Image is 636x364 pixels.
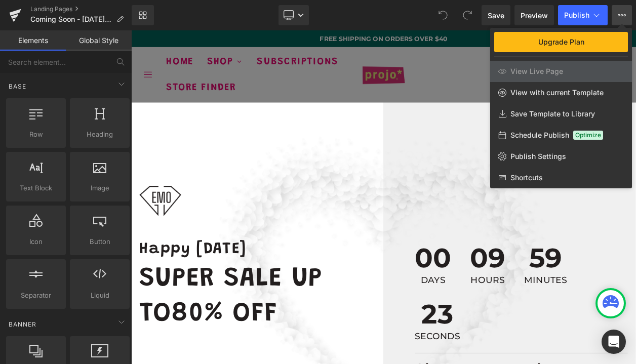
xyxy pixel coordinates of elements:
font: 80% off [49,328,177,360]
span: Save [488,10,504,21]
span: View with current Template [510,88,604,97]
span: Text Block [9,183,63,193]
span: Coming Soon - [DATE] 19:13:27 [30,15,112,23]
a: Preview [514,5,554,25]
span: Publish [564,11,589,19]
span: Save Template to Library [510,109,595,118]
span: Liquid [73,290,127,301]
span: Separator [9,290,63,301]
span: Button [73,236,127,247]
h2: Happy [DATE] [10,251,299,281]
button: Upgrade PlanView Live PageView with current TemplateSave Template to LibrarySchedule PublishOptim... [612,5,632,25]
span: Base [8,82,27,91]
strong: Super Sale Up To [10,286,232,360]
span: Image [73,183,127,193]
a: Landing Pages [30,5,132,13]
span: 00 [344,260,388,297]
button: Publish [558,5,608,25]
span: Row [9,129,63,140]
span: Icon [9,236,63,247]
span: Upgrade Plan [538,38,584,46]
span: Hours [411,297,454,308]
button: Redo [457,5,478,25]
span: Days [344,297,388,308]
div: Open Intercom Messenger [602,330,626,354]
span: Publish Settings [510,152,566,161]
span: Schedule Publish [510,131,569,140]
span: Minutes [477,297,529,308]
span: Shortcuts [510,173,543,182]
span: Banner [8,319,37,329]
span: Preview [521,10,548,21]
span: 59 [477,260,529,297]
button: Undo [433,5,453,25]
span: 09 [411,260,454,297]
span: View Live Page [510,67,563,76]
span: Optimize [573,131,603,140]
a: Global Style [66,30,132,51]
span: Heading [73,129,127,140]
a: New Library [132,5,154,25]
